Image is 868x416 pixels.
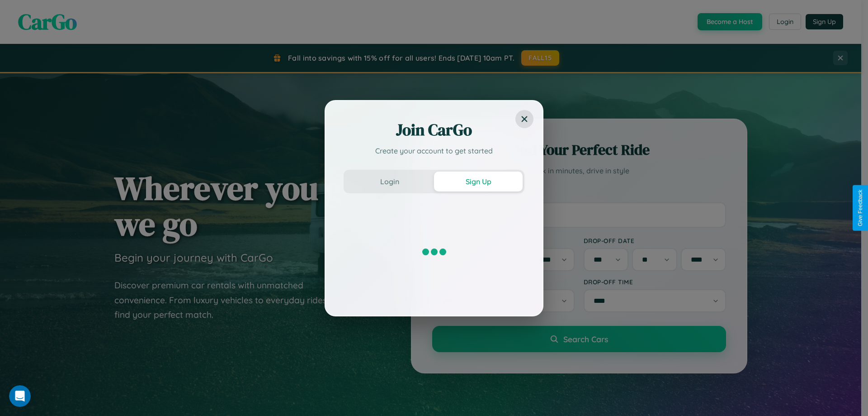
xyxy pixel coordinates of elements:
p: Create your account to get started [344,145,524,156]
button: Sign Up [434,172,523,191]
div: Give Feedback [857,190,863,226]
button: Login [345,172,434,191]
h2: Join CarGo [344,119,524,141]
iframe: Intercom live chat [9,385,31,407]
